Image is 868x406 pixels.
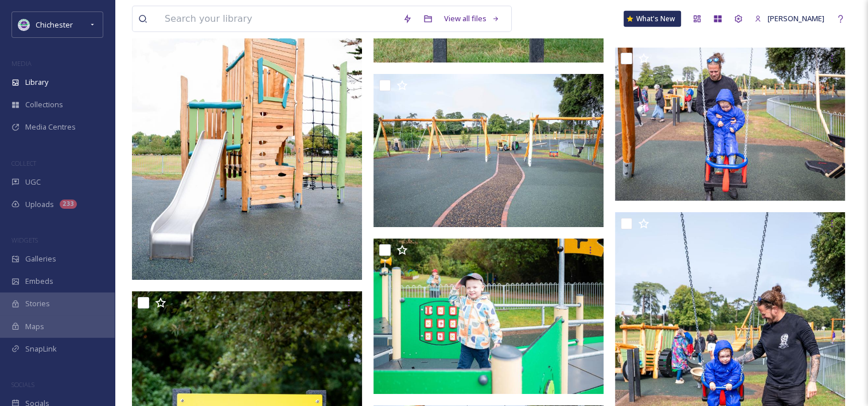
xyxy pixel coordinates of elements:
input: Search your library [159,6,397,32]
span: SnapLink [25,343,57,354]
span: WIDGETS [11,236,38,244]
span: Uploads [25,199,54,210]
span: MEDIA [11,59,32,68]
span: COLLECT [11,159,36,167]
a: View all files [438,7,505,30]
img: ext_1756391530.254725_emilyjanelovell@gmail.com-Oaklands-Park-Play-Area-Opening-28.08.2025-21.jpg [615,48,845,201]
a: What's New [624,11,681,27]
span: [PERSON_NAME] [768,13,824,24]
span: Stories [25,298,50,309]
img: ext_1756391530.7017_emilyjanelovell@gmail.com-Oaklands-Park-Play-Area-Opening-28.08.2025-14.jpg [373,74,604,228]
span: Library [25,77,48,88]
span: Maps [25,321,44,332]
span: UGC [25,177,41,188]
a: [PERSON_NAME] [749,7,830,30]
span: Collections [25,99,63,110]
img: Logo_of_Chichester_District_Council.png [18,19,30,30]
img: ext_1756391530.529212_emilyjanelovell@gmail.com-Oaklands-Park-Play-Area-Opening-28.08.2025-16.jpg [373,239,606,394]
span: Chichester [36,19,73,30]
div: 233 [60,200,77,209]
span: Embeds [25,276,53,287]
span: Galleries [25,253,56,264]
span: Media Centres [25,122,76,132]
span: SOCIALS [11,380,34,389]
